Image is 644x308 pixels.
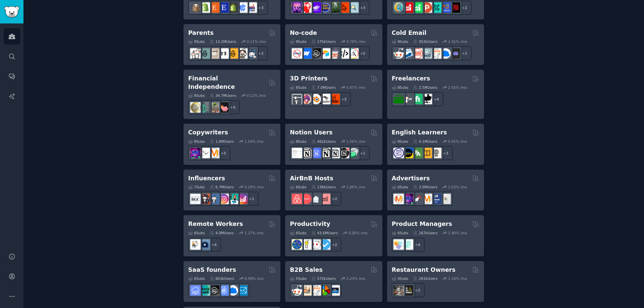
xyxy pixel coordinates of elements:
[320,148,330,158] img: NotionGeeks
[188,128,228,137] h2: Copywriters
[311,85,336,90] div: 7.0M Users
[237,285,248,296] img: SaaS_Email_Marketing
[237,194,248,204] img: InstagramGrowthTips
[188,231,205,235] div: 6 Sub s
[218,2,229,13] img: EtsySellers
[346,85,365,90] div: 0.47 % /mo
[422,2,432,13] img: ProductHunters
[422,148,432,158] img: LearnEnglishOnReddit
[356,46,370,60] div: + 2
[392,39,409,44] div: 9 Sub s
[311,239,321,250] img: productivity
[431,2,441,13] img: alphaandbetausers
[290,85,307,90] div: 8 Sub s
[339,2,349,13] img: GoogleSearchConsole
[346,39,366,44] div: 4.78 % /mo
[440,48,451,59] img: B2BSaaS
[448,39,467,44] div: 2.41 % /mo
[290,276,307,281] div: 5 Sub s
[412,194,423,204] img: PPC
[346,276,366,281] div: 2.23 % /mo
[290,74,327,83] h2: 3D Printers
[216,146,230,160] div: + 5
[403,48,413,59] img: Emailmarketing
[450,48,460,59] img: EmailOutreach
[422,94,432,104] img: Freelancers
[301,148,312,158] img: notioncreations
[209,2,219,13] img: Etsy
[188,139,205,144] div: 8 Sub s
[290,220,330,228] h2: Productivity
[392,139,409,144] div: 8 Sub s
[290,139,307,144] div: 8 Sub s
[431,194,441,204] img: FacebookAds
[392,174,430,183] h2: Advertisers
[458,46,472,60] div: + 2
[413,231,437,235] div: 267k Users
[209,102,219,113] img: Fire
[200,239,210,250] img: work
[392,231,409,235] div: 6 Sub s
[311,139,336,144] div: 462k Users
[188,185,205,189] div: 7 Sub s
[311,2,321,13] img: seogrowth
[188,74,266,91] h2: Financial Independence
[190,194,201,204] img: BeautyGuruChatter
[393,48,404,59] img: sales
[207,238,221,252] div: + 4
[292,285,302,296] img: sales
[458,1,472,15] div: + 2
[348,2,359,13] img: The_SEO
[393,239,404,250] img: ProductManagement
[439,146,453,160] div: + 3
[320,94,330,104] img: ender3
[348,231,368,235] div: 0.06 % /mo
[448,139,467,144] div: 0.42 % /mo
[210,93,236,98] div: 34.7M Users
[329,148,340,158] img: AskNotion
[329,94,340,104] img: FixMyPrint
[218,48,229,59] img: toddlers
[292,48,302,59] img: nocode
[393,148,404,158] img: languagelearning
[237,48,248,59] img: parentsofmultiples
[311,276,336,281] div: 572k Users
[218,194,229,204] img: InstagramMarketing
[403,94,413,104] img: freelance_forhire
[311,148,321,158] img: FreeNotionTemplates
[337,92,351,106] div: + 3
[440,194,451,204] img: googleads
[403,148,413,158] img: EnglishLearning
[210,231,234,235] div: 4.0M Users
[320,194,330,204] img: AirBnBInvesting
[339,148,349,158] img: BestNotionTemplates
[320,48,330,59] img: Airtable
[393,194,404,204] img: marketing
[403,194,413,204] img: SEO
[392,29,426,37] h2: Cold Email
[292,194,302,204] img: airbnb_hosts
[190,239,201,250] img: RemoteJobs
[188,39,205,44] div: 9 Sub s
[290,174,333,183] h2: AirBnB Hosts
[188,276,205,281] div: 6 Sub s
[320,2,330,13] img: SEO_cases
[413,139,437,144] div: 4.1M Users
[412,2,423,13] img: selfpromotion
[292,94,302,104] img: 3Dprinting
[431,48,441,59] img: b2b_sales
[301,285,312,296] img: salestechniques
[329,48,340,59] img: nocodelowcode
[356,1,370,15] div: + 3
[290,39,307,44] div: 9 Sub s
[311,231,338,235] div: 43.6M Users
[292,2,302,13] img: SEO_Digital_Marketing
[209,285,219,296] img: NoCodeSaaS
[311,185,336,189] div: 136k Users
[392,266,455,274] h2: Restaurant Owners
[254,46,268,60] div: + 2
[392,74,430,83] h2: Freelancers
[411,238,425,252] div: + 4
[348,148,359,158] img: NotionPromote
[4,6,19,18] img: GummySearch logo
